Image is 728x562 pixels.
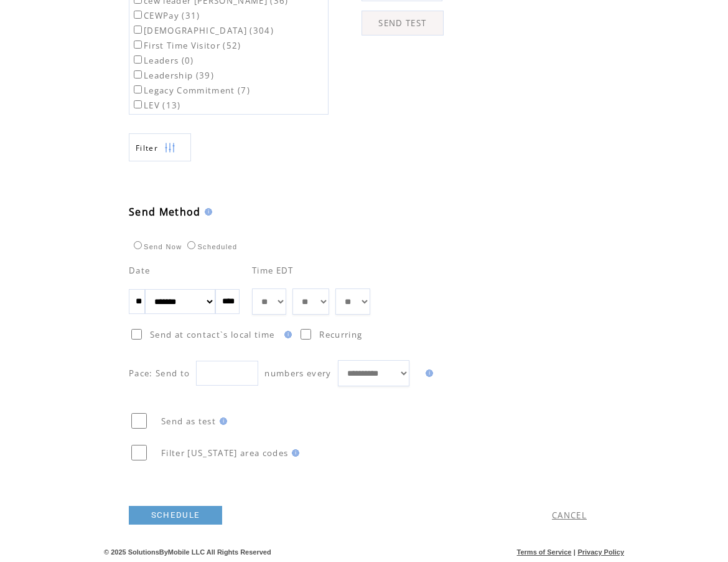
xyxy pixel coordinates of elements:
[184,243,237,250] label: Scheduled
[131,10,200,21] label: CEWPay (31)
[129,506,222,525] a: SCHEDULE
[264,368,331,379] span: numbers every
[134,85,142,93] input: Legacy Commitment (7)
[288,449,299,457] img: help.gif
[131,40,241,51] label: First Time Visitor (52)
[134,55,142,64] input: Leaders (0)
[131,243,182,250] label: Send Now
[129,265,150,276] span: Date
[131,100,181,111] label: LEV (13)
[577,548,624,556] a: Privacy Policy
[252,265,294,276] span: Time EDT
[161,416,216,427] span: Send as test
[150,329,274,340] span: Send at contact`s local time
[131,25,274,36] label: [DEMOGRAPHIC_DATA] (304)
[131,85,250,96] label: Legacy Commitment (7)
[134,26,142,34] input: [DEMOGRAPHIC_DATA] (304)
[161,447,288,459] span: Filter [US_STATE] area codes
[129,205,201,219] span: Send Method
[187,241,195,249] input: Scheduled
[362,11,444,36] a: SEND TEST
[281,331,292,338] img: help.gif
[201,208,212,216] img: help.gif
[134,241,142,249] input: Send Now
[131,70,214,81] label: Leadership (39)
[134,100,142,108] input: LEV (13)
[136,143,158,153] span: Show filters
[134,70,142,79] input: Leadership (39)
[104,548,271,556] span: © 2025 SolutionsByMobile LLC All Rights Reserved
[164,134,175,162] img: filters.png
[319,329,362,340] span: Recurring
[134,40,142,49] input: First Time Visitor (52)
[422,369,433,377] img: help.gif
[134,11,142,19] input: CEWPay (31)
[574,548,576,556] span: |
[517,548,572,556] a: Terms of Service
[216,417,227,425] img: help.gif
[552,510,587,521] a: CANCEL
[131,55,194,66] label: Leaders (0)
[129,368,190,379] span: Pace: Send to
[129,133,191,161] a: Filter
